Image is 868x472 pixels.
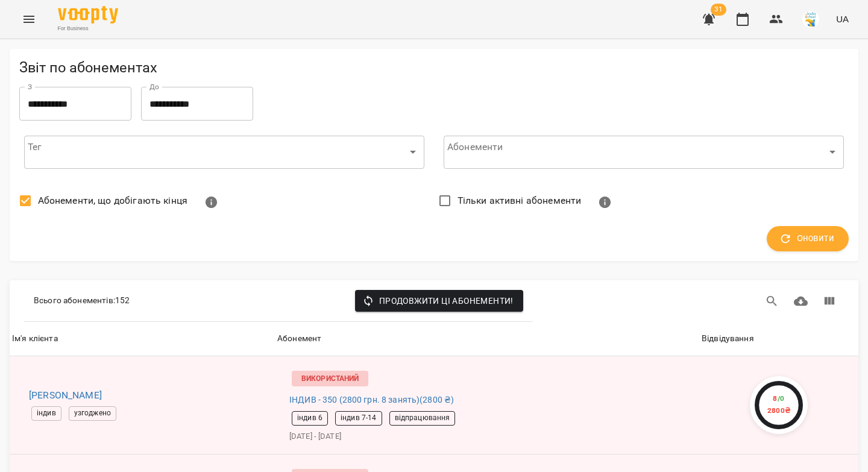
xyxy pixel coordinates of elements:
span: узгоджено [69,408,116,418]
button: Menu [14,5,43,34]
span: Тільки активні абонементи [458,194,582,208]
p: Використаний [292,371,368,386]
span: For Business [58,25,118,33]
span: Абонементи, що добігають кінця [38,194,187,208]
span: Продовжити ці абонементи! [365,294,514,308]
button: Продовжити ці абонементи! [355,290,523,312]
div: Ім'я клієнта [12,332,58,346]
p: [DATE] - [DATE] [289,430,685,442]
p: Всього абонементів : 152 [34,295,130,307]
span: Відвідування [702,332,856,346]
button: Завантажити CSV [787,287,816,316]
div: ​ [24,135,424,169]
a: [PERSON_NAME]індивузгоджено [19,387,265,423]
div: ​ [444,135,844,169]
span: індив [32,408,61,418]
button: Пошук [758,287,787,316]
h5: Звіт по абонементах [19,58,849,77]
span: UA [836,13,849,25]
span: Абонемент [277,332,697,346]
div: Відвідування [702,332,754,346]
span: 31 [711,4,726,16]
div: Сортувати [277,332,321,346]
img: Voopty Logo [58,6,118,24]
span: відпрацювання [390,413,455,423]
a: ВикористанийІНДИВ - 350 (2800 грн. 8 занять)(2800 ₴)індив 6індив 7-14відпрацювання[DATE] - [DATE] [285,363,690,447]
span: індив 6 [292,413,327,423]
button: UA [831,8,854,30]
button: Показувати тільки абонементи з залишком занять або з відвідуваннями. Активні абонементи - це ті, ... [591,188,620,217]
div: Table Toolbar [10,280,858,322]
button: Оновити [767,226,849,251]
img: 38072b7c2e4bcea27148e267c0c485b2.jpg [802,11,819,28]
div: Сортувати [702,332,754,346]
h6: [PERSON_NAME] [29,387,265,404]
span: ІНДИВ - 350 (2800 грн. 8 занять) ( 2800 ₴ ) [289,394,454,406]
span: Ім'я клієнта [12,332,272,346]
button: Вигляд колонок [815,287,844,316]
div: 8 2800 ₴ [767,393,791,417]
button: Показати абонементи з 3 або менше відвідуваннями або що закінчуються протягом 7 днів [197,188,226,217]
span: / 0 [778,394,785,403]
span: Оновити [781,231,834,247]
div: Абонемент [277,332,321,346]
span: індив 7-14 [336,413,381,423]
div: Сортувати [12,332,58,346]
